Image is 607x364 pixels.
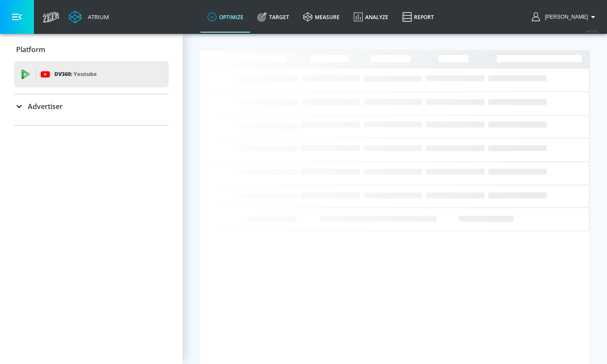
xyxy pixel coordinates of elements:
p: Advertiser [28,102,63,111]
p: Platform [16,45,45,54]
button: [PERSON_NAME] [532,12,598,22]
a: optimize [200,1,250,33]
a: Report [395,1,441,33]
span: v 4.19.0 [586,29,598,33]
p: DV360: [54,69,97,79]
div: Platform [14,37,169,62]
a: Analyze [347,1,395,33]
div: Advertiser [14,94,169,119]
a: Atrium [69,10,109,23]
a: Target [250,1,296,33]
a: measure [296,1,347,33]
div: DV360: Youtube [14,61,169,87]
span: login as: casey.cohen@zefr.com [541,14,588,20]
p: Youtube [73,69,97,79]
div: Atrium [84,13,109,21]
